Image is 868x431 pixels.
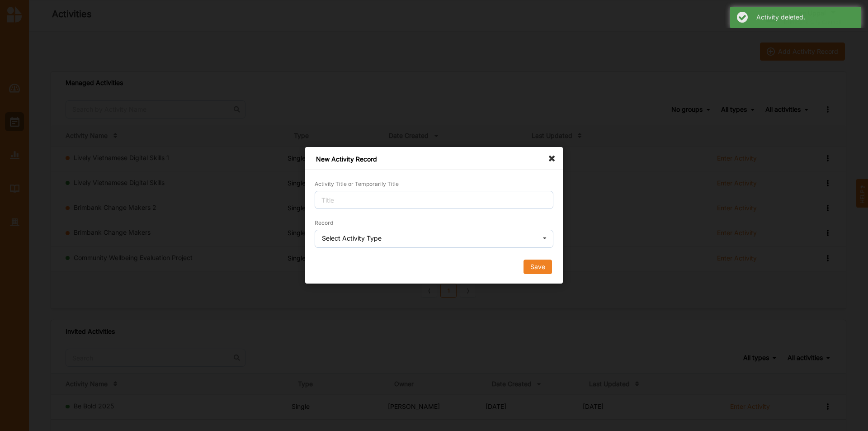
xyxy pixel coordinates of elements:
button: Save [524,260,552,275]
div: New Activity Record [305,147,563,170]
div: Select Activity Type [322,235,382,242]
label: Record [315,219,333,227]
input: Title [315,191,553,209]
label: Activity Title or Temporarily Title [315,180,399,188]
div: Activity deleted. [756,14,854,21]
